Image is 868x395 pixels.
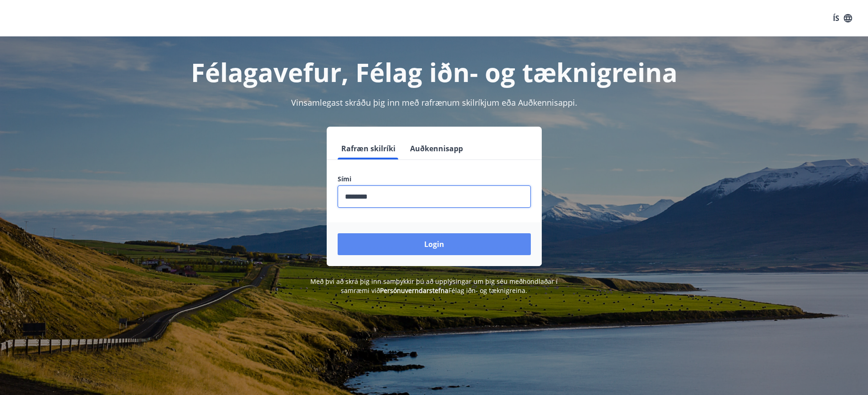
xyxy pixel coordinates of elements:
[291,97,577,108] span: Vinsamlegast skráðu þig inn með rafrænum skilríkjum eða Auðkennisappi.
[406,138,467,159] button: Auðkennisapp
[338,174,531,184] label: Sími
[828,10,857,26] button: ÍS
[338,233,531,255] button: Login
[310,277,558,295] span: Með því að skrá þig inn samþykkir þú að upplýsingar um þig séu meðhöndlaðar í samræmi við Félag i...
[117,55,751,89] h1: Félagavefur, Félag iðn- og tæknigreina
[380,286,448,295] a: Persónuverndarstefna
[338,138,399,159] button: Rafræn skilríki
